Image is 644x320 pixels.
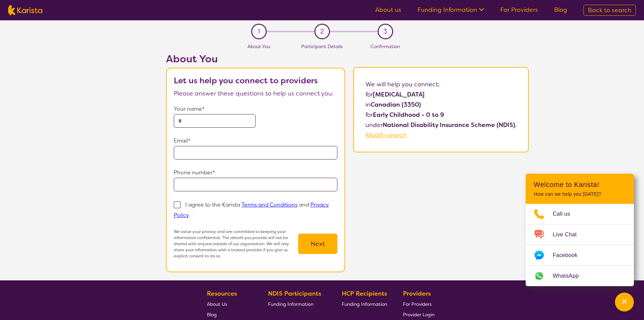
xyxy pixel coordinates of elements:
p: Please answer these questions to help us connect you. [174,88,337,99]
span: Blog [207,312,217,318]
b: Let us help you connect to providers [174,75,318,86]
span: About You [247,43,270,49]
span: Provider Login [403,312,434,318]
div: Channel Menu [526,174,634,286]
span: About Us [207,301,227,307]
p: I agree to the Karista and [174,201,329,219]
a: Blog [554,6,567,14]
h2: About You [166,53,345,65]
p: in [365,100,517,110]
ul: Choose channel [526,204,634,286]
a: About us [375,6,401,14]
h2: Welcome to Karista! [534,180,626,189]
span: Back to search [588,6,631,14]
b: Resources [207,290,237,298]
p: Phone number* [174,168,337,178]
b: NDIS Participants [268,290,321,298]
span: Confirmation [371,43,400,49]
span: Funding Information [268,301,313,307]
button: Channel Menu [615,293,634,312]
span: WhatsApp [553,271,587,281]
span: Participant Details [301,43,343,49]
p: We value your privacy and are committed to keeping your information confidential. The details you... [174,229,298,259]
a: Terms and Conditions [241,201,297,208]
span: For Providers [403,301,432,307]
p: under . [365,120,517,130]
span: 2 [320,26,324,37]
b: [MEDICAL_DATA] [373,90,425,99]
span: 1 [258,26,260,37]
p: We will help you connect: [365,79,517,89]
a: Blog [207,309,252,320]
a: Back to search [583,5,636,16]
span: Live Chat [553,230,585,240]
button: Next [298,234,337,254]
p: for [365,89,517,100]
a: Web link opens in a new tab. [526,266,634,286]
span: Call us [553,209,578,219]
b: National Disability Insurance Scheme (NDIS) [383,121,515,129]
p: for [365,110,517,120]
a: For Providers [403,299,434,309]
b: HCP Recipients [342,290,387,298]
p: How can we help you [DATE]? [534,191,626,197]
p: Email* [174,136,337,146]
a: About Us [207,299,252,309]
a: Provider Login [403,309,434,320]
a: Funding Information [268,299,326,309]
a: For Providers [500,6,538,14]
a: Funding Information [418,6,484,14]
b: Canadian (3350) [371,101,421,109]
img: Karista logo [8,5,42,15]
p: Your name* [174,104,337,114]
b: Early Childhood - 0 to 9 [373,111,444,119]
span: Facebook [553,250,586,260]
span: 3 [383,26,387,37]
span: Funding Information [342,301,387,307]
a: Funding Information [342,299,387,309]
a: Modify search [365,131,407,139]
b: Providers [403,290,431,298]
